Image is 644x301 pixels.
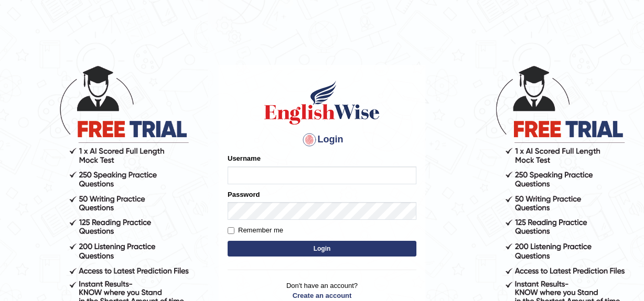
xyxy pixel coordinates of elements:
[228,153,261,163] label: Username
[228,131,416,148] h4: Login
[228,227,234,234] input: Remember me
[228,189,260,199] label: Password
[228,225,283,236] label: Remember me
[228,291,416,300] a: Create an account
[262,79,382,126] img: Logo of English Wise sign in for intelligent practice with AI
[228,241,416,257] button: Login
